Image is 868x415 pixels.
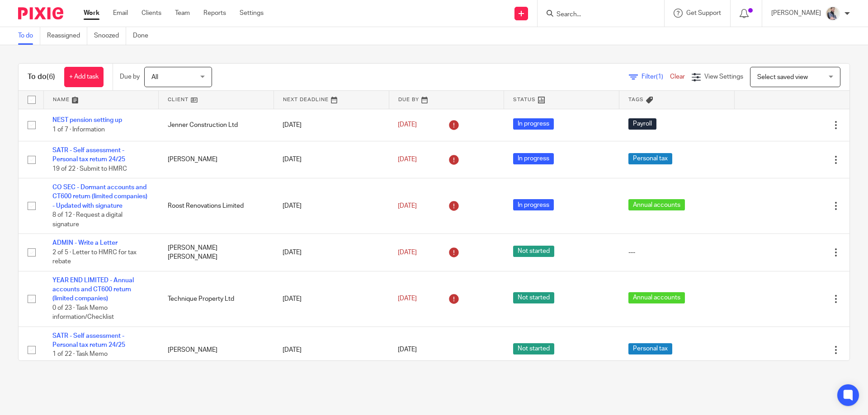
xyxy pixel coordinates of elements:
span: 2 of 5 · Letter to HMRC for tax rebate [52,249,137,265]
p: [PERSON_NAME] [771,9,821,18]
span: Not started [513,292,554,303]
a: Done [133,27,155,45]
img: Pixie [18,7,63,19]
span: (6) [47,73,55,80]
td: [PERSON_NAME] [159,141,274,178]
span: View Settings [704,74,743,80]
td: [DATE] [274,326,389,373]
span: [DATE] [398,296,417,302]
h1: To do [28,72,55,82]
a: ADMIN - Write a Letter [52,240,118,246]
span: Not started [513,343,554,354]
a: Work [84,9,99,18]
a: Clients [142,9,161,18]
a: Snoozed [94,27,126,45]
a: NEST pension setting up [52,117,122,123]
td: Jenner Construction Ltd [159,109,274,141]
span: [DATE] [398,203,417,209]
span: [DATE] [398,347,417,353]
span: [DATE] [398,249,417,256]
td: [DATE] [274,141,389,178]
span: Select saved view [757,74,808,80]
span: In progress [513,199,554,210]
td: Technique Property Ltd [159,271,274,326]
a: To do [18,27,40,45]
a: Reports [203,9,226,18]
span: Payroll [628,118,656,130]
a: SATR - Self assessment - Personal tax return 24/25 [52,147,125,163]
td: Roost Renovations Limited [159,178,274,234]
a: Settings [240,9,264,18]
span: Personal tax [628,343,672,354]
span: 19 of 22 · Submit to HMRC [52,166,127,172]
span: Annual accounts [628,199,685,210]
span: 0 of 23 · Task Memo information/Checklist [52,305,114,321]
td: [PERSON_NAME] [PERSON_NAME] [159,234,274,271]
span: Tags [628,97,644,102]
span: All [151,74,158,80]
span: 8 of 12 · Request a digital signature [52,212,123,228]
span: Annual accounts [628,292,685,303]
td: [DATE] [274,271,389,326]
span: [DATE] [398,156,417,163]
td: [DATE] [274,178,389,234]
span: Personal tax [628,153,672,164]
div: --- [628,248,726,257]
img: Pixie%2002.jpg [826,6,840,21]
span: 1 of 22 · Task Memo information/Checklist [52,351,114,367]
span: Not started [513,246,554,257]
a: + Add task [64,67,104,87]
span: In progress [513,153,554,164]
a: CO SEC - Dormant accounts and CT600 return (limited companies) - Updated with signature [52,184,147,209]
span: (1) [656,74,663,80]
a: Reassigned [47,27,87,45]
td: [PERSON_NAME] [159,326,274,373]
a: Clear [670,74,685,80]
a: YEAR END LIMITED - Annual accounts and CT600 return (limited companies) [52,277,134,302]
span: [DATE] [398,122,417,128]
a: SATR - Self assessment - Personal tax return 24/25 [52,333,125,348]
a: Email [113,9,128,18]
a: Team [175,9,190,18]
span: Get Support [686,10,721,16]
td: [DATE] [274,109,389,141]
input: Search [556,11,637,19]
p: Due by [120,72,140,81]
td: [DATE] [274,234,389,271]
span: In progress [513,118,554,130]
span: 1 of 7 · Information [52,126,105,133]
span: Filter [642,74,670,80]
